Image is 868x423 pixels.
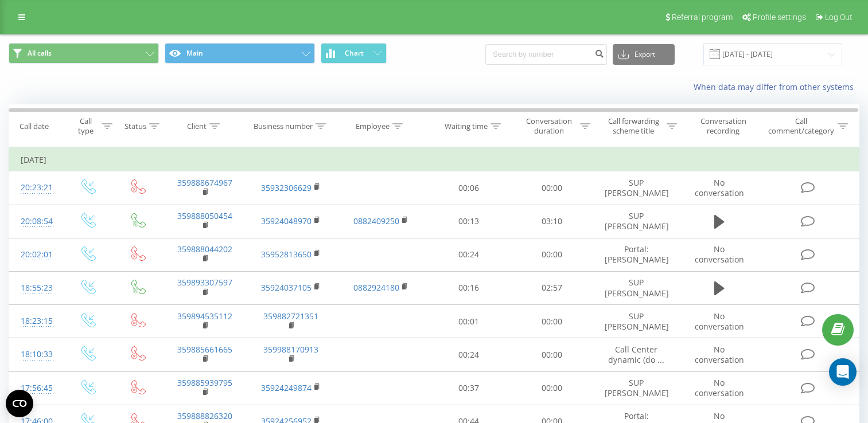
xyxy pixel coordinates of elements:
div: Waiting time [445,122,488,131]
a: 35932306629 [261,182,312,193]
td: 00:16 [427,271,511,304]
span: Log Out [825,13,853,22]
a: 359888674967 [177,177,232,188]
span: Profile settings [753,13,806,22]
a: 359893307597 [177,277,232,288]
td: SUP [PERSON_NAME] [593,171,679,205]
div: Conversation duration [520,116,577,136]
td: 03:10 [510,205,593,238]
div: 18:55:23 [21,277,50,299]
div: 18:23:15 [21,310,50,332]
span: No conversation [695,244,744,265]
button: Chart [321,43,387,64]
td: 00:24 [427,338,511,371]
div: 20:02:01 [21,244,50,266]
div: Status [124,122,146,131]
a: 359882721351 [263,311,318,322]
div: Call forwarding scheme title [604,116,664,136]
a: 359885661665 [177,344,232,355]
a: 359888044202 [177,244,232,254]
td: 00:13 [427,205,511,238]
span: No conversation [695,377,744,398]
button: All calls [9,43,159,64]
a: 35924249874 [261,382,312,393]
a: 359894535112 [177,311,232,322]
span: Call Center dynamic (do ... [608,344,664,365]
div: Business number [254,122,313,131]
td: SUP [PERSON_NAME] [593,305,679,338]
div: Client [187,122,207,131]
div: 18:10:33 [21,343,50,366]
button: Export [613,44,675,65]
div: Open Intercom Messenger [829,358,857,386]
a: 35924037105 [261,282,312,293]
a: 359988170913 [263,344,318,355]
td: Portal: [PERSON_NAME] [593,238,679,271]
td: SUP [PERSON_NAME] [593,371,679,405]
td: 00:00 [510,338,593,371]
button: Open CMP widget [6,390,33,417]
span: All calls [28,49,52,58]
td: 00:06 [427,171,511,205]
td: 00:24 [427,238,511,271]
a: 359888050454 [177,210,232,221]
span: No conversation [695,311,744,332]
span: Referral program [672,13,733,22]
div: Employee [356,122,390,131]
div: Call comment/category [768,116,835,136]
td: SUP [PERSON_NAME] [593,271,679,304]
td: 00:01 [427,305,511,338]
button: Main [165,43,315,64]
td: [DATE] [9,148,859,171]
td: 00:37 [427,371,511,405]
td: 00:00 [510,238,593,271]
div: 20:23:21 [21,177,50,199]
td: 00:00 [510,305,593,338]
a: 0882409250 [353,216,399,226]
a: 0882924180 [353,282,399,293]
td: 00:00 [510,371,593,405]
td: 00:00 [510,171,593,205]
div: Call date [20,122,49,131]
a: When data may differ from other systems [694,81,859,92]
div: 17:56:45 [21,377,50,399]
a: 35924048970 [261,216,312,226]
div: Conversation recording [690,116,757,136]
span: Chart [345,49,364,57]
a: 359888826320 [177,410,232,421]
a: 35952813650 [261,249,312,260]
td: SUP [PERSON_NAME] [593,205,679,238]
a: 359885939795 [177,377,232,388]
div: 20:08:54 [21,210,50,233]
span: No conversation [695,344,744,365]
div: Call type [72,116,99,136]
span: No conversation [695,177,744,198]
td: 02:57 [510,271,593,304]
input: Search by number [485,44,607,65]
